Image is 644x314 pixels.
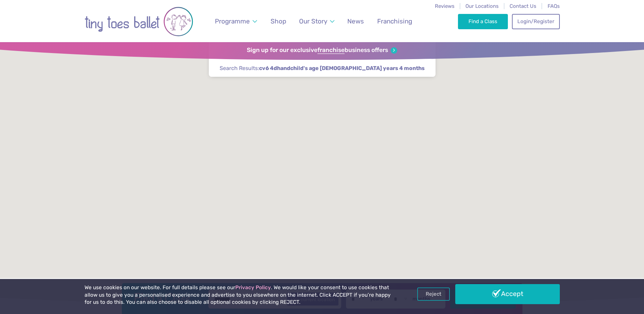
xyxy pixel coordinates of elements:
[290,65,425,72] span: child's age [DEMOGRAPHIC_DATA] years 4 months
[296,13,337,29] a: Our Story
[347,17,364,25] span: News
[548,3,560,9] a: FAQs
[85,284,393,306] p: We use cookies on our website. For full details please see our . We would like your consent to us...
[247,47,397,54] a: Sign up for our exclusivefranchisebusiness offers
[344,13,367,29] a: News
[377,17,412,25] span: Franchising
[512,14,559,29] a: Login/Register
[455,284,560,304] a: Accept
[235,284,271,291] a: Privacy Policy
[211,13,260,29] a: Programme
[271,17,286,25] span: Shop
[317,47,345,54] strong: franchise
[465,3,499,9] a: Our Locations
[417,287,450,300] a: Reject
[215,17,250,25] span: Programme
[259,65,425,71] strong: and
[259,65,280,72] span: cv6 4dh
[435,3,455,9] a: Reviews
[374,13,415,29] a: Franchising
[299,17,327,25] span: Our Story
[85,4,193,39] img: tiny toes ballet
[267,13,289,29] a: Shop
[458,14,508,29] a: Find a Class
[510,3,536,9] a: Contact Us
